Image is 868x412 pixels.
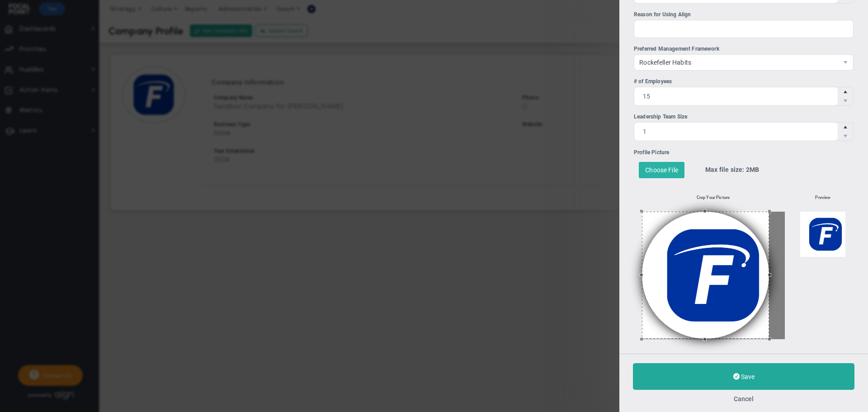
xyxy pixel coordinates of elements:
[800,212,851,257] img: Preview of Cropped Photo
[633,363,854,390] button: Save
[634,113,854,121] div: Leadership Team Size
[634,87,838,105] input: # of Employees
[634,20,854,38] input: Reason for Using Align
[734,395,754,403] button: Cancel
[838,55,853,70] span: select
[838,96,853,105] span: Decrease value
[694,157,854,183] div: Max file size: 2MB
[634,148,854,157] div: Profile Picture
[634,123,838,141] input: Leadership Team Size
[634,55,838,70] span: Rockefeller Habits
[634,10,854,19] div: Reason for Using Align
[639,162,684,178] div: Choose File
[815,193,830,202] h6: Preview
[838,87,853,96] span: Increase value
[697,193,730,202] h6: Crop Your Picture
[838,123,853,132] span: Increase value
[741,373,755,380] span: Save
[634,45,854,53] div: Preferred Management Framework
[634,77,854,86] div: # of Employees
[838,132,853,141] span: Decrease value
